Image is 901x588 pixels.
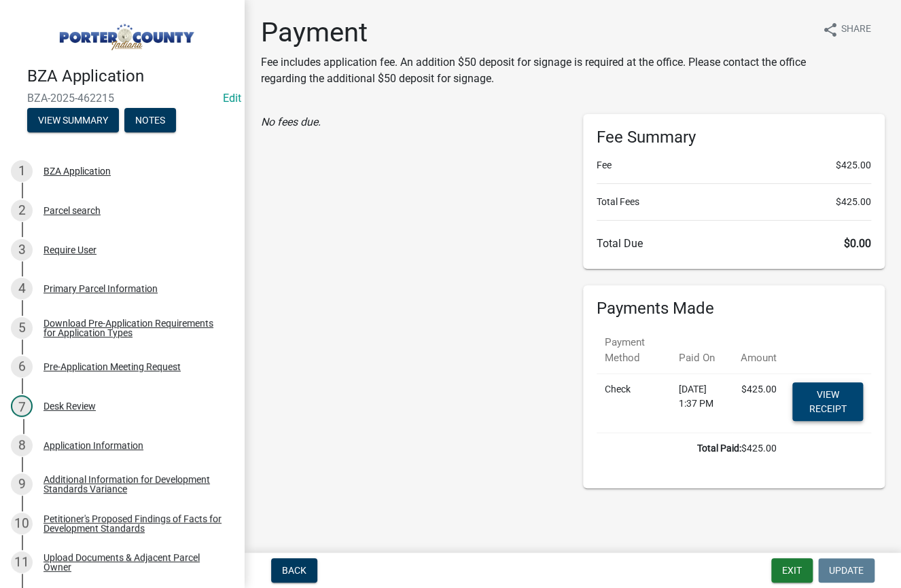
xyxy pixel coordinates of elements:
button: Notes [124,108,176,132]
div: 11 [11,551,33,573]
li: Total Fees [597,195,871,209]
div: 9 [11,473,33,495]
div: Primary Parcel Information [43,284,158,293]
div: Pre-Application Meeting Request [43,362,181,371]
h6: Fee Summary [597,128,871,147]
h6: Total Due [597,237,871,250]
h4: BZA Application [27,67,234,86]
button: shareShare [811,16,882,43]
div: 3 [11,239,33,261]
li: Fee [597,158,871,172]
div: Desk Review [43,401,96,411]
th: Amount [732,327,784,374]
a: View receipt [792,382,863,421]
td: $425.00 [732,374,784,433]
span: $0.00 [844,237,871,250]
img: Porter County, Indiana [27,14,223,52]
a: Edit [223,92,241,105]
td: [DATE] 1:37 PM [671,374,732,433]
p: Fee includes application fee. An addition $50 deposit for signage is required at the office. Plea... [261,54,811,87]
span: $425.00 [836,195,871,209]
wm-modal-confirm: Summary [27,115,119,126]
button: View Summary [27,108,119,132]
div: 8 [11,435,33,456]
th: Payment Method [597,327,671,374]
div: Application Information [43,441,143,450]
h1: Payment [261,16,811,49]
div: Upload Documents & Adjacent Parcel Owner [43,553,223,572]
button: Exit [771,558,813,583]
span: Share [841,22,871,38]
div: BZA Application [43,166,111,176]
button: Back [271,558,317,583]
span: Update [829,565,864,576]
i: No fees due. [261,115,321,128]
div: Require User [43,245,96,255]
wm-modal-confirm: Edit Application Number [223,92,241,105]
div: 5 [11,317,33,339]
div: 1 [11,160,33,182]
b: Total Paid: [696,443,741,454]
span: $425.00 [836,158,871,172]
div: 7 [11,395,33,417]
div: Additional Information for Development Standards Variance [43,475,223,494]
div: 4 [11,278,33,299]
button: Update [818,558,874,583]
span: BZA-2025-462215 [27,92,217,105]
td: $425.00 [597,433,784,464]
h6: Payments Made [597,299,871,318]
div: Petitioner's Proposed Findings of Facts for Development Standards [43,514,223,533]
span: Back [282,565,306,576]
div: 6 [11,356,33,378]
div: Parcel search [43,206,101,215]
i: share [822,22,838,38]
wm-modal-confirm: Notes [124,115,176,126]
td: Check [597,374,671,433]
div: 2 [11,200,33,221]
div: 10 [11,513,33,534]
div: Download Pre-Application Requirements for Application Types [43,318,223,337]
th: Paid On [671,327,732,374]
